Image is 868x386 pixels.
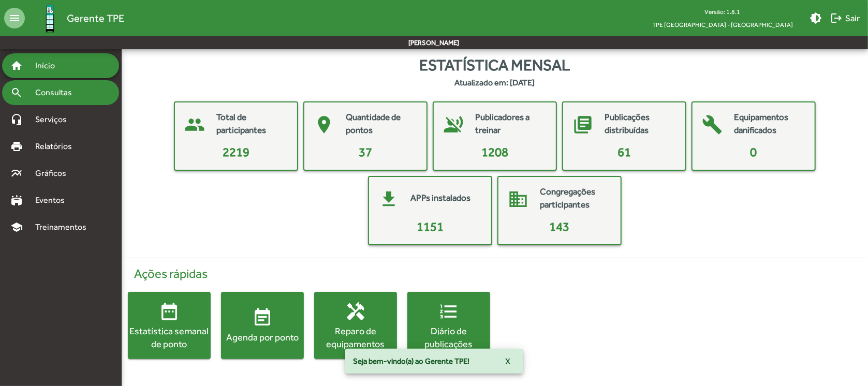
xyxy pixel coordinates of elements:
[159,301,180,321] mat-icon: date_range
[455,77,535,89] strong: Atualizado em: [DATE]
[216,111,287,137] mat-card-title: Total de participantes
[830,9,860,27] span: Sair
[29,60,70,72] span: Início
[128,324,211,350] div: Estatística semanal de ponto
[697,109,728,140] mat-icon: build
[308,109,340,140] mat-icon: place
[29,167,80,180] span: Gráficos
[438,301,459,321] mat-icon: format_list_numbered
[345,301,366,321] mat-icon: handyman
[410,191,470,205] mat-card-title: APPs instalados
[830,12,843,24] mat-icon: logout
[407,324,490,350] div: Diário de publicações
[29,140,85,153] span: Relatórios
[605,111,675,137] mat-card-title: Publicações distribuídas
[481,145,508,159] span: 1208
[10,60,23,72] mat-icon: home
[644,18,801,31] span: TPE [GEOGRAPHIC_DATA] - [GEOGRAPHIC_DATA]
[567,109,598,140] mat-icon: library_books
[29,113,81,126] span: Serviços
[10,221,23,233] mat-icon: school
[407,292,490,359] button: Diário de publicações
[221,292,304,359] button: Agenda por ponto
[25,2,124,35] a: Gerente TPE
[29,86,85,99] span: Consultas
[179,109,210,140] mat-icon: people
[10,194,23,206] mat-icon: stadium
[354,356,470,366] span: Seja bem-vindo(a) ao Gerente TPE!
[420,53,570,77] span: Estatística mensal
[475,111,546,137] mat-card-title: Publicadores a treinar
[223,145,249,159] span: 2219
[373,184,404,215] mat-icon: get_app
[33,2,67,35] img: Logo
[540,185,610,212] mat-card-title: Congregações participantes
[4,8,25,28] mat-icon: menu
[221,331,304,344] div: Agenda por ponto
[10,167,23,180] mat-icon: multiline_chart
[617,145,631,159] span: 61
[506,352,511,370] span: X
[503,184,534,215] mat-icon: domain
[734,111,804,137] mat-card-title: Equipamentos danificados
[346,111,416,137] mat-card-title: Quantidade de pontos
[810,12,822,24] mat-icon: brightness_medium
[10,86,23,99] mat-icon: search
[314,324,397,350] div: Reparo de equipamentos
[29,194,79,206] span: Eventos
[67,10,124,26] span: Gerente TPE
[826,9,864,27] button: Sair
[497,352,519,370] button: X
[438,109,469,140] mat-icon: voice_over_off
[644,5,801,18] div: Versão: 1.8.1
[550,219,570,233] span: 143
[252,307,273,328] mat-icon: event_note
[128,292,211,359] button: Estatística semanal de ponto
[10,140,23,153] mat-icon: print
[417,219,444,233] span: 1151
[10,113,23,126] mat-icon: headset_mic
[314,292,397,359] button: Reparo de equipamentos
[128,266,862,281] h4: Ações rápidas
[751,145,757,159] span: 0
[359,145,372,159] span: 37
[29,221,99,233] span: Treinamentos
